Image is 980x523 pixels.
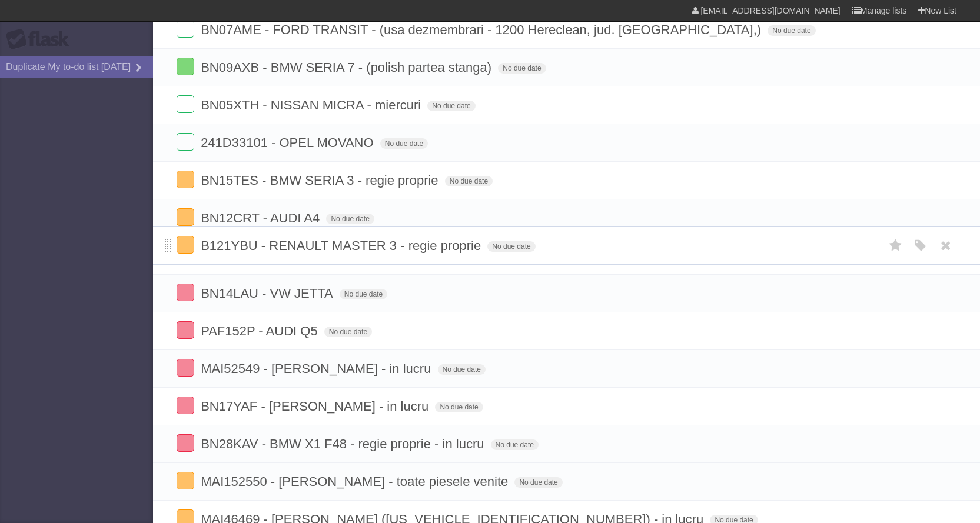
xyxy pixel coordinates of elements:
[201,173,441,188] span: BN15TES - BMW SERIA 3 - regie proprie
[885,236,907,255] label: Star task
[201,238,484,253] span: B121YBU - RENAULT MASTER 3 - regie proprie
[201,437,487,451] span: BN28KAV - BMW X1 F48 - regie proprie - in lucru
[6,29,77,50] div: Flask
[177,321,194,339] label: Done
[177,359,194,377] label: Done
[380,138,428,149] span: No due date
[201,361,434,376] span: MAI52549 - [PERSON_NAME] - in lucru
[340,289,387,299] span: No due date
[438,364,486,375] span: No due date
[201,324,321,338] span: PAF152P - AUDI Q5
[201,399,431,414] span: BN17YAF - [PERSON_NAME] - in lucru
[177,284,194,301] label: Done
[201,211,323,225] span: BN12CRT - AUDI A4
[177,133,194,151] label: Done
[201,135,376,150] span: 241D33101 - OPEL MOVANO
[498,63,546,74] span: No due date
[487,241,535,252] span: No due date
[201,286,336,301] span: BN14LAU - VW JETTA
[768,25,815,36] span: No due date
[326,214,374,224] span: No due date
[514,477,562,488] span: No due date
[177,208,194,226] label: Done
[177,171,194,188] label: Done
[177,434,194,452] label: Done
[435,402,483,412] span: No due date
[201,60,494,75] span: BN09AXB - BMW SERIA 7 - (polish partea stanga)
[427,101,475,111] span: No due date
[201,474,511,489] span: MAI152550 - [PERSON_NAME] - toate piesele venite
[445,176,493,186] span: No due date
[177,236,194,254] label: Done
[177,397,194,414] label: Done
[177,472,194,489] label: Done
[201,22,764,37] span: BN07AME - FORD TRANSIT - (usa dezmembrari - 1200 Hereclean, jud. [GEOGRAPHIC_DATA],)
[177,20,194,38] label: Done
[491,439,539,450] span: No due date
[201,98,424,112] span: BN05XTH - NISSAN MICRA - miercuri
[324,327,372,337] span: No due date
[177,58,194,75] label: Done
[177,95,194,113] label: Done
